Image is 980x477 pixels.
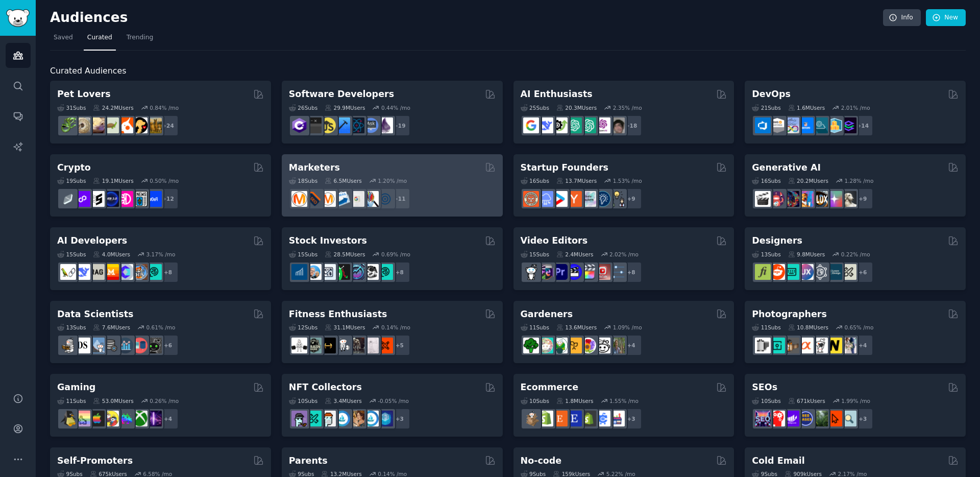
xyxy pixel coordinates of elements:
img: AWS_Certified_Experts [769,117,785,133]
img: UXDesign [798,264,814,280]
img: gamers [117,411,133,426]
img: reviewmyshopify [580,411,596,426]
div: 18 Sub s [289,177,317,184]
img: technicalanalysis [377,264,393,280]
img: startup [552,191,568,207]
img: ecommercemarketing [595,411,610,426]
img: OpenseaMarket [363,411,379,426]
img: chatgpt_promptDesign [566,117,582,133]
span: Curated Audiences [50,65,126,78]
div: 1.6M Users [788,104,825,111]
img: OnlineMarketing [377,191,393,207]
div: + 18 [621,115,642,136]
img: Trading [334,264,350,280]
img: CryptoNews [132,191,148,207]
img: workout [320,338,336,353]
img: defi_ [146,191,162,207]
img: llmops [132,264,148,280]
span: Saved [54,33,73,42]
div: + 8 [621,261,642,283]
img: dividends [291,264,307,280]
img: GummySearch logo [6,9,30,27]
h2: Generative AI [752,161,821,174]
div: 11 Sub s [521,324,549,331]
div: 16 Sub s [521,177,549,184]
img: DevOpsLinks [798,117,814,133]
div: + 3 [389,408,410,430]
h2: Self-Promoters [57,455,133,467]
img: succulents [537,338,553,353]
img: dalle2 [769,191,785,207]
div: 10 Sub s [752,397,780,404]
img: userexperience [812,264,828,280]
img: iOSProgramming [334,117,350,133]
img: analog [755,338,771,353]
img: UX_Design [841,264,856,280]
img: UrbanGardening [595,338,610,353]
div: 0.14 % /mo [381,324,410,331]
div: + 3 [852,408,873,430]
div: 1.53 % /mo [613,177,642,184]
img: software [306,117,322,133]
div: 0.22 % /mo [841,251,870,258]
img: Local_SEO [812,411,828,426]
img: DreamBooth [841,191,856,207]
img: SEO_Digital_Marketing [755,411,771,426]
img: macgaming [89,411,105,426]
div: + 4 [621,335,642,356]
h2: SEOs [752,381,777,394]
img: GymMotivation [306,338,322,353]
img: sdforall [798,191,814,207]
div: 2.4M Users [556,251,594,258]
h2: Startup Founders [521,161,608,174]
img: ecommerce_growth [609,411,625,426]
a: Saved [50,30,77,51]
img: learnjavascript [320,117,336,133]
img: web3 [103,191,119,207]
img: elixir [377,117,393,133]
div: 2.35 % /mo [613,104,642,111]
img: GoogleGeminiAI [523,117,539,133]
img: platformengineering [812,117,828,133]
img: data [146,338,162,353]
img: herpetology [60,117,76,133]
img: datasets [132,338,148,353]
img: seogrowth [783,411,799,426]
img: UI_Design [783,264,799,280]
img: flowers [580,338,596,353]
img: linux_gaming [60,411,76,426]
h2: AI Developers [57,234,127,247]
img: starryai [826,191,842,207]
div: 13.7M Users [556,177,597,184]
img: DeepSeek [537,117,553,133]
div: 0.69 % /mo [381,251,410,258]
div: 1.99 % /mo [841,397,870,404]
img: cockatiel [117,117,133,133]
img: EtsySellers [566,411,582,426]
img: GYM [291,338,307,353]
a: Info [883,9,921,27]
img: statistics [89,338,105,353]
h2: Audiences [50,10,883,26]
div: + 9 [621,188,642,209]
img: NFTmarket [320,411,336,426]
img: GardeningUK [566,338,582,353]
div: 13 Sub s [57,324,86,331]
img: Youtubevideo [595,264,610,280]
div: + 12 [157,188,179,209]
img: gopro [523,264,539,280]
img: typography [755,264,771,280]
span: Trending [127,33,153,42]
img: csharp [291,117,307,133]
img: Nikon [826,338,842,353]
img: azuredevops [755,117,771,133]
img: CryptoArt [349,411,364,426]
div: 3.4M Users [325,397,362,404]
img: turtle [103,117,119,133]
h2: Ecommerce [521,381,579,394]
div: 11 Sub s [57,397,86,404]
div: 29.9M Users [325,104,365,111]
div: + 8 [157,261,179,283]
a: Curated [84,30,116,51]
div: 31 Sub s [57,104,86,111]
